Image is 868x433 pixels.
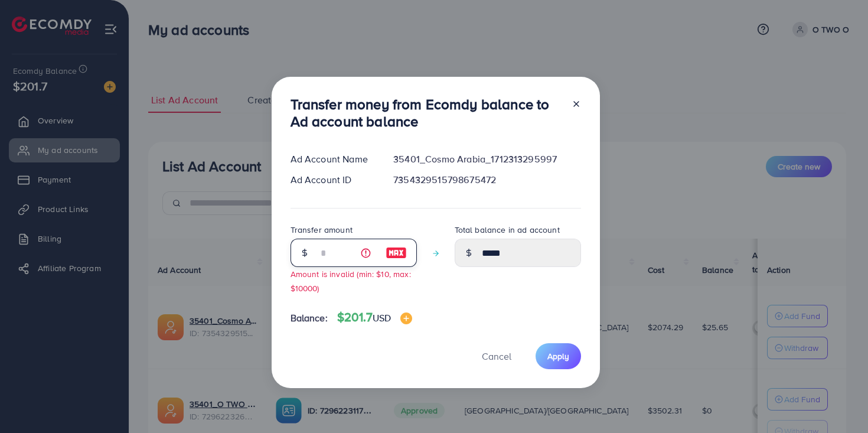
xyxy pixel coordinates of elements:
[384,152,590,166] div: 35401_Cosmo Arabia_1712313295997
[373,311,391,324] span: USD
[482,350,511,363] span: Cancel
[291,96,562,130] h3: Transfer money from Ecomdy balance to Ad account balance
[281,152,384,166] div: Ad Account Name
[337,310,412,325] h4: $201.7
[547,350,569,362] span: Apply
[400,312,412,324] img: image
[291,268,411,293] small: Amount is invalid (min: $10, max: $10000)
[281,173,384,187] div: Ad Account ID
[818,380,859,424] iframe: Chat
[467,343,526,369] button: Cancel
[291,224,353,236] label: Transfer amount
[384,173,590,187] div: 7354329515798675472
[536,343,581,369] button: Apply
[291,311,328,325] span: Balance:
[386,246,407,260] img: image
[455,224,560,236] label: Total balance in ad account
